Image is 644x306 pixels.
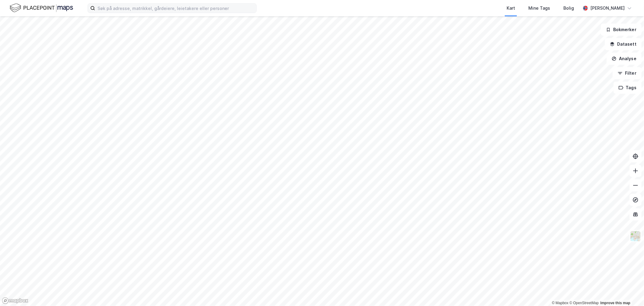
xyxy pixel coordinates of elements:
img: Z [630,230,641,242]
a: Mapbox homepage [2,297,28,304]
button: Datasett [605,38,642,50]
button: Tags [614,82,642,94]
button: Analyse [607,53,642,65]
a: Improve this map [601,301,630,305]
div: Kontrollprogram for chat [614,277,644,306]
input: Søk på adresse, matrikkel, gårdeiere, leietakere eller personer [95,4,256,13]
iframe: Chat Widget [614,277,644,306]
div: Bolig [563,5,574,12]
div: Mine Tags [528,5,550,12]
a: OpenStreetMap [569,301,599,305]
a: Mapbox [552,301,569,305]
div: Kart [507,5,515,12]
img: logo.f888ab2527a4732fd821a326f86c7f29.svg [10,3,73,13]
button: Bokmerker [601,24,642,36]
div: [PERSON_NAME] [590,5,625,12]
button: Filter [613,67,642,79]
